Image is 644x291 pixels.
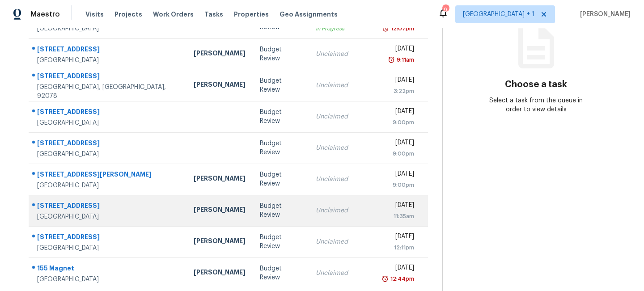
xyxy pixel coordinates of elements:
[37,139,179,150] div: [STREET_ADDRESS]
[576,10,631,19] span: [PERSON_NAME]
[382,201,414,212] div: [DATE]
[37,275,179,284] div: [GEOGRAPHIC_DATA]
[489,96,583,114] div: Select a task from the queue in order to view details
[194,205,246,216] div: [PERSON_NAME]
[114,10,142,19] span: Projects
[382,138,414,149] div: [DATE]
[389,24,414,33] div: 12:07pm
[382,149,414,158] div: 9:00pm
[37,72,179,83] div: [STREET_ADDRESS]
[260,233,301,251] div: Budget Review
[382,263,414,274] div: [DATE]
[37,170,179,181] div: [STREET_ADDRESS][PERSON_NAME]
[37,244,179,253] div: [GEOGRAPHIC_DATA]
[260,45,301,63] div: Budget Review
[280,10,338,19] span: Geo Assignments
[442,5,449,14] div: 9
[382,107,414,118] div: [DATE]
[194,236,246,248] div: [PERSON_NAME]
[316,112,368,121] div: Unclaimed
[316,269,368,278] div: Unclaimed
[316,24,368,33] div: In Progress
[260,202,301,219] div: Budget Review
[382,76,414,87] div: [DATE]
[37,181,179,190] div: [GEOGRAPHIC_DATA]
[505,80,567,89] h3: Choose a task
[382,232,414,243] div: [DATE]
[37,212,179,221] div: [GEOGRAPHIC_DATA]
[382,212,414,221] div: 11:35am
[316,206,368,215] div: Unclaimed
[382,118,414,127] div: 9:00pm
[382,181,414,190] div: 9:00pm
[382,243,414,252] div: 12:11pm
[382,87,414,96] div: 3:22pm
[389,274,414,283] div: 12:44pm
[260,264,301,282] div: Budget Review
[316,175,368,184] div: Unclaimed
[260,139,301,157] div: Budget Review
[260,76,301,94] div: Budget Review
[382,169,414,181] div: [DATE]
[37,150,179,159] div: [GEOGRAPHIC_DATA]
[153,10,194,19] span: Work Orders
[85,10,104,19] span: Visits
[316,50,368,59] div: Unclaimed
[37,118,179,127] div: [GEOGRAPHIC_DATA]
[37,201,179,212] div: [STREET_ADDRESS]
[194,49,246,60] div: [PERSON_NAME]
[382,24,389,33] img: Overdue Alarm Icon
[37,24,179,33] div: [GEOGRAPHIC_DATA]
[37,107,179,118] div: [STREET_ADDRESS]
[194,80,246,91] div: [PERSON_NAME]
[194,174,246,185] div: [PERSON_NAME]
[316,81,368,90] div: Unclaimed
[395,55,414,64] div: 9:11am
[37,45,179,56] div: [STREET_ADDRESS]
[382,44,414,55] div: [DATE]
[37,83,179,101] div: [GEOGRAPHIC_DATA], [GEOGRAPHIC_DATA], 92078
[260,170,301,188] div: Budget Review
[204,11,223,17] span: Tasks
[37,264,179,275] div: 155 Magnet
[260,108,301,126] div: Budget Review
[37,56,179,65] div: [GEOGRAPHIC_DATA]
[234,10,269,19] span: Properties
[194,268,246,279] div: [PERSON_NAME]
[381,274,389,283] img: Overdue Alarm Icon
[463,10,534,19] span: [GEOGRAPHIC_DATA] + 1
[30,10,60,19] span: Maestro
[316,237,368,246] div: Unclaimed
[388,55,395,64] img: Overdue Alarm Icon
[37,232,179,244] div: [STREET_ADDRESS]
[316,143,368,152] div: Unclaimed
